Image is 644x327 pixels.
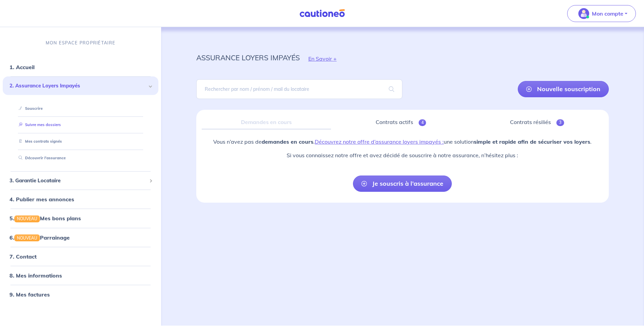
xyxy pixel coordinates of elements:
[3,230,158,244] div: 6.NOUVEAUParrainage
[3,249,158,263] div: 7. Contact
[3,60,158,74] div: 1. Accueil
[3,268,158,282] div: 8. Mes informations
[213,138,592,146] p: Vous n’avez pas de . une solution .
[9,291,50,298] a: 9. Mes factures
[213,151,592,159] p: Si vous connaissez notre offre et avez décidé de souscrire à notre assurance, n’hésitez plus :
[16,156,66,160] a: Découvrir l'assurance
[3,192,158,206] div: 4. Publier mes annonces
[196,79,403,99] input: Rechercher par nom / prénom / mail du locataire
[9,253,37,260] a: 7. Contact
[16,139,62,144] a: Mes contrats signés
[9,64,35,70] a: 1. Accueil
[196,52,300,64] p: assurance loyers impayés
[567,5,636,22] button: illu_account_valid_menu.svgMon compte
[336,115,466,129] a: Contrats actifs4
[381,80,402,99] span: search
[9,82,147,90] span: 2. Assurance Loyers Impayés
[474,138,590,145] strong: simple et rapide afin de sécuriser vos loyers
[556,119,564,126] span: 3
[46,40,115,46] p: MON ESPACE PROPRIÉTAIRE
[16,106,43,110] a: Souscrire
[592,9,623,18] p: Mon compte
[297,9,348,18] img: Cautioneo
[471,115,603,129] a: Contrats résiliés3
[419,119,426,126] span: 4
[578,8,589,19] img: illu_account_valid_menu.svg
[353,176,452,192] a: Je souscris à l’assurance
[9,177,147,184] span: 3. Garantie Locataire
[3,174,158,187] div: 3. Garantie Locataire
[315,138,444,145] a: Découvrez notre offre d’assurance loyers impayés :
[9,234,70,241] a: 6.NOUVEAUParrainage
[518,81,609,97] a: Nouvelle souscription
[3,287,158,301] div: 9. Mes factures
[300,49,345,68] button: En Savoir +
[3,211,158,225] div: 5.NOUVEAUMes bons plans
[9,272,62,279] a: 8. Mes informations
[262,138,313,145] strong: demandes en cours
[16,122,61,127] a: Suivre mes dossiers
[11,103,150,114] div: Souscrire
[9,215,81,222] a: 5.NOUVEAUMes bons plans
[9,196,74,203] a: 4. Publier mes annonces
[3,77,158,95] div: 2. Assurance Loyers Impayés
[11,152,150,164] div: Découvrir l'assurance
[11,136,150,147] div: Mes contrats signés
[11,119,150,130] div: Suivre mes dossiers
